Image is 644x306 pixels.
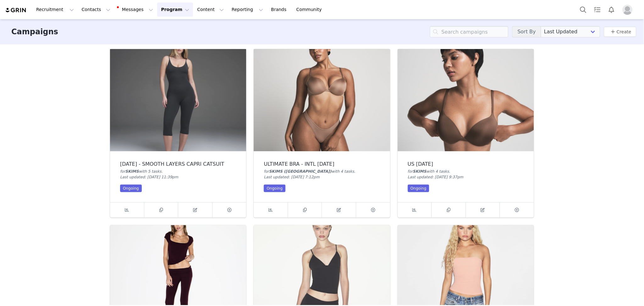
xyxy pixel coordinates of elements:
button: Contacts [78,3,114,17]
span: s [353,169,354,174]
a: Tasks [591,3,604,17]
div: ULTIMATE BRA - INTL [DATE] [264,161,380,167]
img: OCT 2025 - SMOOTH LAYERS CAPRI CATSUIT [110,49,246,151]
span: s [447,169,449,174]
div: [DATE] - SMOOTH LAYERS CAPRI CATSUIT [120,161,236,167]
button: Notifications [605,3,619,17]
div: US [DATE] [408,161,524,167]
div: for with 5 task . [120,169,236,174]
span: SKIMS [125,169,139,174]
a: Brands [267,3,292,17]
div: Last updated: [DATE] 11:39pm [120,174,236,180]
img: ULTIMATE BRA - INTL OCT 2025 [254,49,390,151]
span: s [159,169,161,174]
span: SKIMS [413,169,426,174]
div: Ongoing [408,185,430,192]
button: Recruitment [32,3,78,17]
button: Profile [619,5,639,15]
img: placeholder-profile.jpg [623,5,633,15]
div: Last updated: [DATE] 7:12pm [264,174,380,180]
span: SKIMS ([GEOGRAPHIC_DATA]) [269,169,332,174]
a: Community [293,3,329,17]
img: US APRIL 2025 [398,49,534,151]
button: Create [604,27,636,37]
input: Search campaigns [430,26,508,37]
div: Ongoing [120,185,142,192]
img: grin logo [5,7,27,13]
button: Reporting [228,3,267,17]
button: Program [157,3,193,17]
div: Ongoing [264,185,286,192]
div: Last updated: [DATE] 9:37pm [408,174,524,180]
button: Messages [114,3,157,17]
a: Create [609,28,631,36]
div: for with 4 task . [408,169,524,174]
div: for with 4 task . [264,169,380,174]
h3: Campaigns [11,26,58,37]
button: Content [193,3,228,17]
button: Search [576,3,590,17]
